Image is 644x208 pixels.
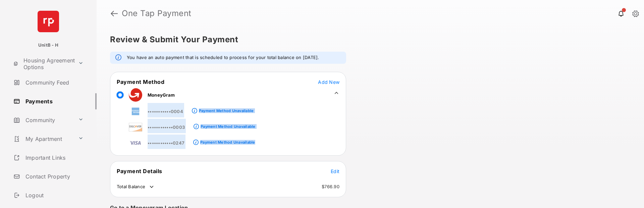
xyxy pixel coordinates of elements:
[200,140,255,145] div: Payment Method Unavailable
[11,187,97,203] a: Logout
[199,108,254,113] div: Payment Method Unavailable
[318,79,339,85] span: Add New
[122,9,192,17] strong: One Tap Payment
[117,168,162,174] span: Payment Details
[197,103,254,114] a: Payment Method Unavailable
[148,109,183,114] span: •••••••••••0004
[117,79,164,85] span: Payment Method
[38,11,59,32] img: svg+xml;base64,PHN2ZyB4bWxucz0iaHR0cDovL3d3dy53My5vcmcvMjAwMC9zdmciIHdpZHRoPSI2NCIgaGVpZ2h0PSI2NC...
[116,184,155,190] td: Total Balance
[11,112,75,128] a: Community
[331,168,339,174] button: Edit
[148,92,175,98] span: MoneyGram
[199,135,255,146] a: Payment Method Unavailable
[110,36,625,44] h5: Review & Submit Your Payment
[11,168,97,185] a: Contact Property
[11,150,86,166] a: Important Links
[11,93,97,109] a: Payments
[148,140,184,146] span: ••••••••••••0247
[148,124,185,130] span: ••••••••••••0003
[127,54,319,61] em: You have an auto payment that is scheduled to process for your total balance on [DATE].
[38,42,58,49] p: UnitB - H
[201,124,255,129] div: Payment Method Unavailable
[199,119,255,130] a: Payment Method Unavailable
[321,184,340,190] td: $766.90
[11,56,75,72] a: Housing Agreement Options
[318,79,339,85] button: Add New
[11,131,75,147] a: My Apartment
[331,168,339,174] span: Edit
[11,74,97,91] a: Community Feed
